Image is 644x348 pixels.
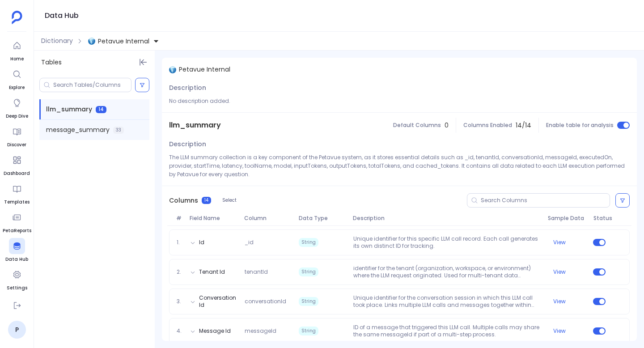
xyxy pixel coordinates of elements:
[53,81,131,89] input: Search Tables/Columns
[173,215,186,222] span: #
[169,120,221,131] span: llm_summary
[350,294,544,309] p: Unique identifier for the conversation session in which this LLM call took place. Links multiple ...
[463,122,512,129] span: Columns Enabled
[295,215,350,222] span: Data Type
[96,106,106,113] span: 14
[553,268,566,276] button: View
[241,298,295,305] span: conversationId
[553,239,566,246] button: View
[9,84,25,91] span: Explore
[173,239,186,246] span: 1.
[86,34,161,48] button: Petavue Internal
[481,197,610,204] input: Search Columns
[41,36,73,46] span: Dictionary
[98,37,149,46] span: Petavue Internal
[186,215,241,222] span: Field Name
[12,11,22,24] img: petavue logo
[3,209,31,234] a: PetaReports
[169,66,176,73] img: iceberg.svg
[137,56,149,68] button: Hide Tables
[516,121,531,130] span: 14 / 14
[45,9,79,22] h1: Data Hub
[9,55,25,63] span: Home
[241,239,295,246] span: _id
[241,268,295,276] span: tenantId
[5,238,28,263] a: Data Hub
[34,51,155,74] div: Tables
[199,294,237,309] button: Conversation Id
[4,199,30,206] span: Templates
[169,140,206,149] span: Description
[241,327,295,335] span: messageId
[199,239,204,246] button: Id
[9,66,25,91] a: Explore
[173,268,186,276] span: 2.
[46,105,92,114] span: llm_summary
[6,95,28,120] a: Deep Dive
[173,298,186,305] span: 3.
[6,113,28,120] span: Deep Dive
[299,327,318,335] span: String
[299,238,318,247] span: String
[4,170,30,177] span: Dashboard
[8,321,26,339] a: P
[553,327,566,335] button: View
[199,327,231,335] button: Message Id
[546,122,614,129] span: Enable table for analysis
[113,127,124,134] span: 33
[445,121,449,130] span: 0
[544,215,589,222] span: Sample Data
[4,152,30,177] a: Dashboard
[350,324,544,338] p: ID of a message that triggered this LLM call. Multiple calls may share the same messageId if part...
[169,97,630,105] p: No description added.
[216,195,242,206] button: Select
[88,38,95,45] img: iceberg.svg
[590,215,608,222] span: Status
[299,267,318,276] span: String
[7,141,26,149] span: Discover
[299,297,318,306] span: String
[179,65,230,74] span: Petavue Internal
[169,153,630,178] p: The LLM summary collection is a key component of the Petavue system, as it stores essential detai...
[46,125,110,135] span: message_summary
[350,265,544,279] p: identifier for the tenant (organization, workspace, or environment) where the LLM request origina...
[169,83,206,93] span: Description
[169,196,198,205] span: Columns
[202,197,211,204] span: 14
[7,284,27,292] span: Settings
[9,38,25,63] a: Home
[3,227,31,234] span: PetaReports
[349,215,544,222] span: Description
[7,123,26,149] a: Discover
[241,215,295,222] span: Column
[350,235,544,250] p: Unique identifier for this specific LLM call record. Each call generates its own distinct ID for ...
[4,181,30,206] a: Templates
[5,256,28,263] span: Data Hub
[173,327,186,335] span: 4.
[199,268,225,276] button: Tenant Id
[553,298,566,305] button: View
[393,122,441,129] span: Default Columns
[7,267,27,292] a: Settings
